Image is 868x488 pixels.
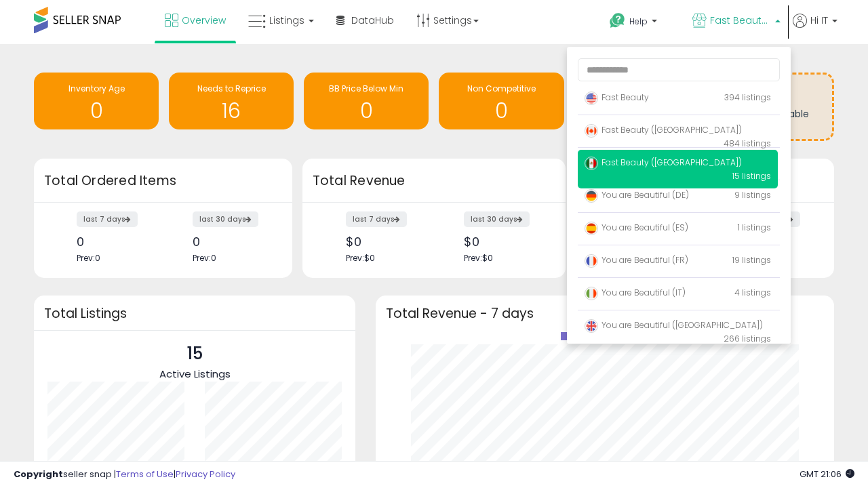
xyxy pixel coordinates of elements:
img: mexico.png [585,157,598,170]
i: Get Help [609,12,626,29]
a: Privacy Policy [176,468,235,481]
span: Needs to Reprice [197,83,266,94]
img: usa.png [585,91,598,105]
span: 9 listings [734,189,771,201]
span: Prev: $0 [464,252,493,264]
label: last 7 days [77,211,138,227]
span: Active Listings [159,367,231,381]
span: Help [629,16,648,27]
span: Fast Beauty ([GEOGRAPHIC_DATA]) [585,124,742,136]
a: Inventory Age 0 [34,73,159,129]
div: $0 [346,235,424,249]
a: Hi IT [793,14,837,44]
span: Fast Beauty ([GEOGRAPHIC_DATA]) [710,14,771,27]
span: Listings [269,14,304,27]
p: 15 [159,341,231,367]
span: 484 listings [724,138,771,149]
h1: 0 [446,100,557,122]
span: 266 listings [724,333,771,344]
span: Fast Beauty ([GEOGRAPHIC_DATA]) [585,157,742,168]
a: Help [599,2,680,44]
span: You are Beautiful (ES) [585,222,688,233]
span: 19 listings [732,254,771,266]
span: 394 listings [724,91,771,103]
div: $0 [464,235,542,249]
h3: Total Revenue - 7 days [386,308,824,319]
span: You are Beautiful (DE) [585,189,689,201]
span: Fast Beauty [585,91,649,103]
h3: Total Ordered Items [44,171,282,190]
a: Non Competitive 0 [439,73,564,129]
span: You are Beautiful ([GEOGRAPHIC_DATA]) [585,319,763,331]
div: 0 [77,235,153,249]
span: Overview [182,14,226,27]
span: 2025-09-12 21:06 GMT [800,468,854,481]
span: 15 listings [732,170,771,182]
div: seller snap | | [14,468,235,481]
label: last 7 days [346,211,407,227]
h1: 16 [176,100,287,122]
h1: 0 [41,100,152,122]
span: BB Price Below Min [329,83,403,94]
label: last 30 days [464,211,530,227]
span: 4 listings [734,287,771,298]
span: Inventory Age [68,83,125,94]
span: Prev: 0 [193,252,216,264]
img: spain.png [585,222,598,235]
h3: Total Listings [44,308,345,319]
img: italy.png [585,287,598,300]
span: Hi IT [810,14,828,27]
span: 1 listings [738,222,771,233]
span: You are Beautiful (IT) [585,287,686,298]
a: BB Price Below Min 0 [304,73,429,129]
img: germany.png [585,189,598,203]
span: Non Competitive [467,83,536,94]
strong: Copyright [14,468,63,481]
span: DataHub [351,14,394,27]
h3: Total Revenue [313,171,555,190]
img: france.png [585,254,598,268]
span: You are Beautiful (FR) [585,254,688,266]
span: Prev: 0 [77,252,100,264]
label: last 30 days [193,211,258,227]
a: Terms of Use [116,468,174,481]
span: Prev: $0 [346,252,375,264]
img: uk.png [585,319,598,333]
div: 0 [193,235,269,249]
h1: 0 [311,100,422,122]
img: canada.png [585,124,598,138]
a: Needs to Reprice 16 [169,73,294,129]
